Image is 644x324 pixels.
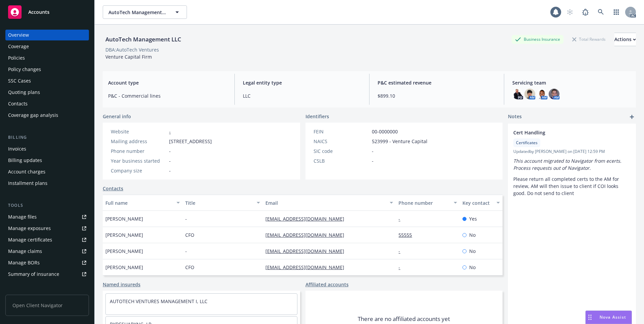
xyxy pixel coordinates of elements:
span: Yes [469,215,477,222]
button: Phone number [396,195,460,211]
div: Cert HandlingCertificatesUpdatedby [PERSON_NAME] on [DATE] 12:59 PMThis account migrated to Navig... [508,124,636,202]
div: CSLB [314,157,369,164]
a: remove [622,129,631,137]
div: Full name [105,199,172,206]
span: [PERSON_NAME] [105,215,143,222]
button: Actions [614,33,636,46]
div: SSC Cases [8,75,31,86]
a: Coverage gap analysis [5,110,89,121]
a: Switch app [610,5,623,19]
div: DBA: AutoTech Ventures [105,46,159,53]
a: Policies [5,53,89,63]
img: photo [524,89,535,99]
a: Manage certificates [5,234,89,245]
div: SIC code [314,148,369,155]
a: - [398,248,406,254]
span: AutoTech Management LLC [108,9,167,16]
div: Drag to move [586,311,594,324]
a: edit [613,129,621,137]
div: Overview [8,30,29,40]
span: - [185,248,187,255]
span: - [185,215,187,222]
button: Email [263,195,396,211]
img: photo [537,89,547,99]
span: P&C estimated revenue [378,79,496,86]
span: Account type [108,79,226,86]
div: Tools [5,202,89,209]
span: Accounts [28,9,50,15]
img: photo [512,89,523,99]
div: Invoices [8,143,26,154]
a: Named insureds [103,281,140,288]
span: 523999 - Venture Capital [372,138,427,145]
span: 00-0000000 [372,128,398,135]
a: Summary of insurance [5,269,89,280]
button: Nova Assist [585,311,632,324]
div: Billing updates [8,155,42,166]
div: Title [185,199,252,206]
a: Report a Bug [579,5,592,19]
a: Policy changes [5,64,89,75]
span: LLC [243,92,361,99]
span: Updated by [PERSON_NAME] on [DATE] 12:59 PM [513,149,631,155]
div: Mailing address [111,138,166,145]
a: 55555 [398,232,417,238]
div: NAICS [314,138,369,145]
a: add [628,113,636,121]
span: Cert Handling [513,129,613,136]
a: Billing updates [5,155,89,166]
span: CFO [185,264,194,271]
div: Manage exposures [8,223,51,234]
a: Accounts [5,3,89,22]
span: - [372,148,374,155]
a: Account charges [5,166,89,177]
a: Overview [5,30,89,40]
span: [PERSON_NAME] [105,231,143,238]
div: Policies [8,53,25,63]
span: Manage exposures [5,223,89,234]
a: Affiliated accounts [305,281,349,288]
div: Manage certificates [8,234,52,245]
div: Business Insurance [512,35,563,43]
img: photo [549,89,559,99]
a: - [169,128,171,135]
div: Website [111,128,166,135]
a: Contacts [103,185,123,192]
span: - [169,167,171,174]
div: Key contact [462,199,492,206]
div: AutoTech Management LLC [103,35,184,44]
span: - [169,148,171,155]
div: Manage BORs [8,257,40,268]
div: Billing [5,134,89,141]
a: [EMAIL_ADDRESS][DOMAIN_NAME] [265,232,350,238]
div: Company size [111,167,166,174]
div: Coverage [8,41,29,52]
a: Manage claims [5,246,89,257]
div: Total Rewards [569,35,609,43]
a: Manage files [5,212,89,222]
span: $899.10 [378,92,496,99]
span: No [469,264,476,271]
button: AutoTech Management LLC [103,5,187,19]
div: Account charges [8,166,45,177]
p: Please return all completed certs to the AM for review, AM will then issue to client if COI looks... [513,175,631,197]
a: [EMAIL_ADDRESS][DOMAIN_NAME] [265,264,350,270]
span: [PERSON_NAME] [105,248,143,255]
a: Search [594,5,608,19]
a: Manage BORs [5,257,89,268]
span: - [169,157,171,164]
a: [EMAIL_ADDRESS][DOMAIN_NAME] [265,248,350,254]
a: Quoting plans [5,87,89,98]
div: Contacts [8,98,28,109]
em: This account migrated to Navigator from ecerts. Process requests out of Navigator. [513,158,623,171]
div: Manage files [8,212,37,222]
a: Invoices [5,143,89,154]
div: Installment plans [8,178,47,189]
span: [PERSON_NAME] [105,264,143,271]
a: Coverage [5,41,89,52]
div: Actions [614,33,636,46]
a: SSC Cases [5,75,89,86]
div: Coverage gap analysis [8,110,58,121]
div: Email [265,199,386,206]
span: - [372,157,374,164]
